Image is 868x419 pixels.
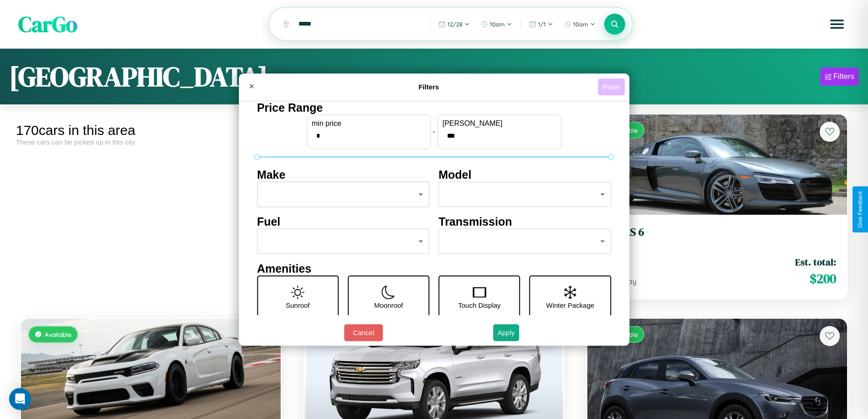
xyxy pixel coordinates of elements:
[560,17,600,31] button: 10am
[598,226,836,239] h3: Audi RS 6
[439,168,611,181] h4: Model
[257,168,430,181] h4: Make
[9,388,31,410] div: Open Intercom Messenger
[524,17,558,31] button: 1/1
[833,72,854,81] div: Filters
[458,299,500,311] p: Touch Display
[447,21,462,28] span: 12 / 28
[490,21,505,28] span: 10am
[493,324,519,341] button: Apply
[538,21,546,28] span: 1 / 1
[476,17,517,31] button: 10am
[857,191,863,228] div: Give Feedback
[16,138,286,146] div: These cars can be picked up in this city.
[45,331,72,338] span: Available
[439,215,611,228] h4: Transmission
[16,123,286,138] div: 170 cars in this area
[18,9,77,39] span: CarGo
[260,83,598,91] h4: Filters
[810,269,836,288] span: $ 200
[598,78,625,95] button: Reset
[820,67,859,86] button: Filters
[442,119,556,128] label: [PERSON_NAME]
[286,299,310,311] p: Sunroof
[433,125,435,138] p: -
[344,324,383,341] button: Cancel
[374,299,403,311] p: Moonroof
[257,101,611,114] h4: Price Range
[573,21,588,28] span: 10am
[598,226,836,248] a: Audi RS 62024
[434,17,474,31] button: 12/28
[257,262,611,275] h4: Amenities
[312,119,426,128] label: min price
[9,58,268,95] h1: [GEOGRAPHIC_DATA]
[824,11,850,37] button: Open menu
[795,255,836,269] span: Est. total:
[546,299,595,311] p: Winter Package
[257,215,430,228] h4: Fuel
